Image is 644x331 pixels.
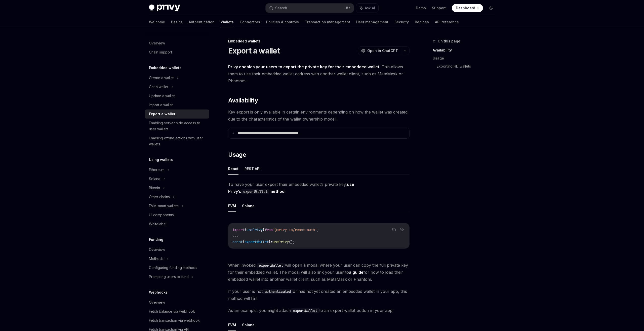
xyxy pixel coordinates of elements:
[273,228,317,232] span: '@privy-io/react-auth'
[271,240,273,244] span: =
[241,189,269,194] code: exportWallet
[228,200,236,212] button: EVM
[394,16,409,28] a: Security
[149,221,167,227] div: Whitelabel
[145,48,209,57] a: Chain support
[149,157,173,163] h5: Using wallets
[145,109,209,119] a: Export a wallet
[349,270,364,275] a: a guide
[149,84,168,90] div: Get a wallet
[245,240,269,244] span: exportWallet
[269,240,271,244] span: }
[416,6,426,11] a: Demo
[149,237,163,243] h5: Funding
[228,64,379,69] strong: Privy enables your users to export the private key for their embedded wallet
[149,135,206,147] div: Enabling offline actions with user wallets
[232,228,245,232] span: import
[149,256,164,262] div: Methods
[247,228,263,232] span: usePrivy
[435,16,459,28] a: API reference
[391,226,397,233] button: Copy the contents from the code block
[149,247,165,253] div: Overview
[242,319,255,331] button: Solana
[145,298,209,307] a: Overview
[317,228,319,232] span: ;
[228,39,410,44] div: Embedded wallets
[149,65,181,71] h5: Embedded wallets
[345,6,351,10] span: ⌘ K
[228,319,236,331] button: EVM
[221,16,234,28] a: Wallets
[145,210,209,219] a: UI components
[265,228,273,232] span: from
[149,40,165,46] div: Overview
[149,212,174,218] div: UI components
[149,120,206,132] div: Enabling server-side access to user wallets
[228,46,280,55] h1: Export a wallet
[149,317,200,323] div: Fetch transaction via webhook
[356,16,388,28] a: User management
[452,4,483,12] a: Dashboard
[189,16,215,28] a: Authentication
[149,185,160,191] div: Bitcoin
[432,6,446,11] a: Support
[356,4,378,13] button: Ask AI
[242,200,255,212] button: Solana
[145,263,209,272] a: Configuring funding methods
[263,289,293,294] code: authenticated
[365,6,375,11] span: Ask AI
[266,16,299,28] a: Policies & controls
[367,48,398,53] span: Open in ChatGPT
[266,4,354,13] button: Search...⌘K
[228,96,258,104] span: Availability
[228,63,410,84] span: . This allows them to use their embedded wallet address with another wallet client, such as MetaM...
[149,308,195,314] div: Fetch balance via webhook
[437,62,499,70] a: Exporting HD wallets
[245,228,247,232] span: {
[171,16,183,28] a: Basics
[438,38,460,44] span: On this page
[149,265,197,271] div: Configuring funding methods
[149,203,179,209] div: EVM smart wallets
[245,163,260,175] button: REST API
[289,240,295,244] span: ();
[433,54,499,62] a: Usage
[149,274,189,280] div: Prompting users to fund
[145,134,209,149] a: Enabling offline actions with user wallets
[487,4,495,12] button: Toggle dark mode
[433,46,499,54] a: Availability
[149,111,175,117] div: Export a wallet
[415,16,429,28] a: Recipes
[145,100,209,109] a: Import a wallet
[275,5,289,11] div: Search...
[149,102,173,108] div: Import a wallet
[149,299,165,305] div: Overview
[358,46,401,55] button: Open in ChatGPT
[149,16,165,28] a: Welcome
[145,307,209,316] a: Fetch balance via webhook
[243,240,245,244] span: {
[149,49,172,55] div: Chain support
[149,75,174,81] div: Create a wallet
[145,119,209,134] a: Enabling server-side access to user wallets
[228,181,410,195] span: To have your user export their embedded wallet’s private key,
[228,182,354,194] strong: use Privy’s method:
[149,194,170,200] div: Other chains
[263,228,265,232] span: }
[149,289,168,295] h5: Webhooks
[145,245,209,254] a: Overview
[149,93,175,99] div: Update a wallet
[149,167,165,173] div: Ethereum
[228,307,410,314] span: As an example, you might attach to an export wallet button in your app:
[257,263,285,268] code: exportWallet
[291,308,319,313] code: exportWallet
[145,91,209,100] a: Update a wallet
[305,16,350,28] a: Transaction management
[149,176,160,182] div: Solana
[399,226,405,233] button: Ask AI
[228,288,410,302] span: If your user is not or has not yet created an embedded wallet in your app, this method will fail.
[232,234,238,238] span: ...
[228,262,410,283] span: When invoked, will open a modal where your user can copy the full private key for their embedded ...
[228,108,410,123] span: Key export is only available in certain environments depending on how the wallet was created, due...
[228,163,238,175] button: React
